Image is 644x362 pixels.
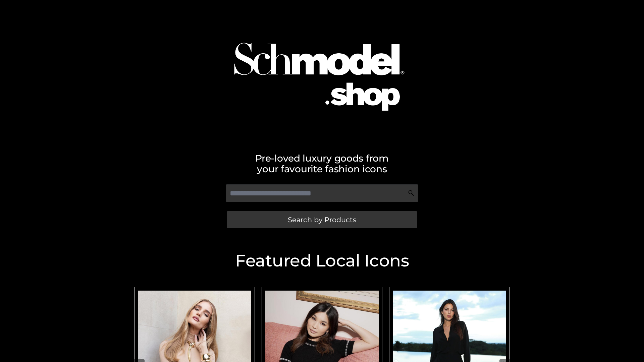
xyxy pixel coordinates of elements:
h2: Featured Local Icons​ [131,252,513,269]
a: Search by Products [227,211,417,228]
img: Search Icon [408,190,415,196]
h2: Pre-loved luxury goods from your favourite fashion icons [131,153,513,174]
span: Search by Products [288,216,356,223]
